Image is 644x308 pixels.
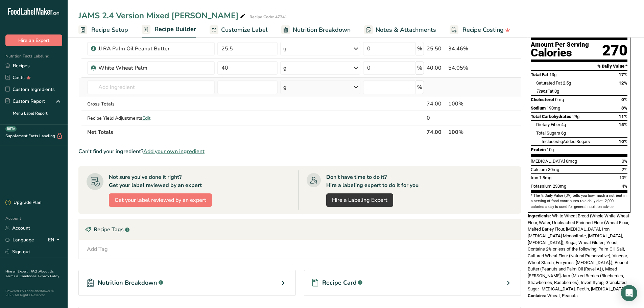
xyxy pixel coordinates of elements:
span: 17% [619,72,627,77]
span: 0mcg [566,159,577,164]
div: g [283,64,287,72]
span: Cholesterol [531,97,554,102]
span: Includes Added Sugars [542,139,590,144]
span: Total Sugars [536,131,560,136]
span: 13g [549,72,556,77]
span: 1.8mg [539,175,551,180]
div: Powered By FoodLabelMaker © 2025 All Rights Reserved [5,289,62,297]
span: Notes & Attachments [376,25,436,34]
span: 29g [572,114,579,119]
span: 190mg [547,105,560,111]
span: Recipe Card [322,278,357,287]
span: 2% [622,167,627,172]
th: 100% [447,125,490,139]
a: Hire a Labeling Expert [326,193,393,207]
a: Recipe Costing [450,22,510,38]
a: FAQ . [31,269,39,274]
span: 0% [622,159,627,164]
div: EN [48,236,62,244]
span: Potassium [531,184,552,189]
span: Add your own ingredient [143,147,205,156]
span: 2.5g [563,80,571,86]
div: 25.50 [427,45,446,53]
span: Sodium [531,105,546,111]
a: Customize Label [210,22,268,38]
div: 34.46% [448,45,489,53]
div: 54.05% [448,64,489,72]
span: Wheat, Peanuts [547,293,578,298]
div: JAMS 2.4 Version Mixed [PERSON_NAME] [78,9,247,22]
div: Calories [531,48,589,58]
div: Upgrade Plan [5,199,41,206]
div: Don't have time to do it? Hire a labeling expert to do it for you [326,173,419,189]
button: Hire an Expert [5,34,62,46]
span: Calcium [531,167,547,172]
span: Ingredients: [528,213,551,218]
span: Iron [531,175,538,180]
a: Notes & Attachments [364,22,436,38]
div: 0 [427,114,446,122]
a: Recipe Setup [78,22,128,38]
span: 230mg [553,184,566,189]
span: Recipe Costing [462,25,504,34]
span: 10g [547,147,554,152]
span: 15% [619,122,627,127]
th: 74.00 [425,125,447,139]
span: 10% [619,139,627,144]
span: Get your label reviewed by an expert [115,196,206,204]
div: Gross Totals [87,100,215,108]
a: About Us . [5,269,54,279]
div: White Wheat Palm [98,64,183,72]
div: Not sure you've done it right? Get your label reviewed by an expert [109,173,202,189]
span: Customize Label [221,25,268,34]
div: 100% [448,100,489,108]
a: Language [5,234,34,246]
span: 5g [558,139,563,144]
span: 0g [554,89,559,94]
span: White Wheat Bread (Whole White Wheat Flour, Water, Unbleached Enriched Flour (Wheat Flour, Malted... [528,213,629,292]
div: Recipe Tags [79,219,521,240]
div: 40.00 [427,64,446,72]
span: Recipe Setup [91,25,128,34]
a: Nutrition Breakdown [281,22,351,38]
div: Can't find your ingredient? [78,147,521,156]
div: Open Intercom Messenger [621,285,637,301]
div: Amount Per Serving [531,42,589,48]
div: g [283,83,287,91]
section: % Daily Value * [531,62,627,70]
span: [MEDICAL_DATA] [531,159,565,164]
div: Custom Report [5,98,45,105]
a: Recipe Builder [142,22,196,38]
span: 4% [622,184,627,189]
div: Add Tag [87,245,108,253]
span: 6g [561,131,566,136]
section: * The % Daily Value (DV) tells you how much a nutrient in a serving of food contributes to a dail... [531,193,627,210]
button: Get your label reviewed by an expert [109,193,212,207]
i: Trans [536,89,547,94]
div: JJ RA Palm Oil Peanut Butter [98,45,183,53]
span: Nutrition Breakdown [293,25,351,34]
span: Saturated Fat [536,80,562,86]
span: 11% [619,114,627,119]
div: 270 [602,42,627,60]
span: Total Fat [531,72,548,77]
th: Net Totals [86,125,425,139]
span: 4g [561,122,566,127]
span: Contains: [528,293,546,298]
span: 12% [619,80,627,86]
span: Fat [536,89,553,94]
div: g [283,45,287,53]
a: Terms & Conditions . [6,274,38,279]
span: 0mg [555,97,564,102]
span: Total Carbohydrates [531,114,571,119]
a: Hire an Expert . [5,269,29,274]
span: 0% [621,97,627,102]
a: Privacy Policy [38,274,59,279]
span: 8% [621,105,627,111]
span: Dietary Fiber [536,122,560,127]
div: Recipe Code: 47341 [249,14,287,20]
span: Recipe Builder [154,25,196,34]
input: Add Ingredient [87,80,215,94]
span: Nutrition Breakdown [98,278,157,287]
span: 30mg [548,167,559,172]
